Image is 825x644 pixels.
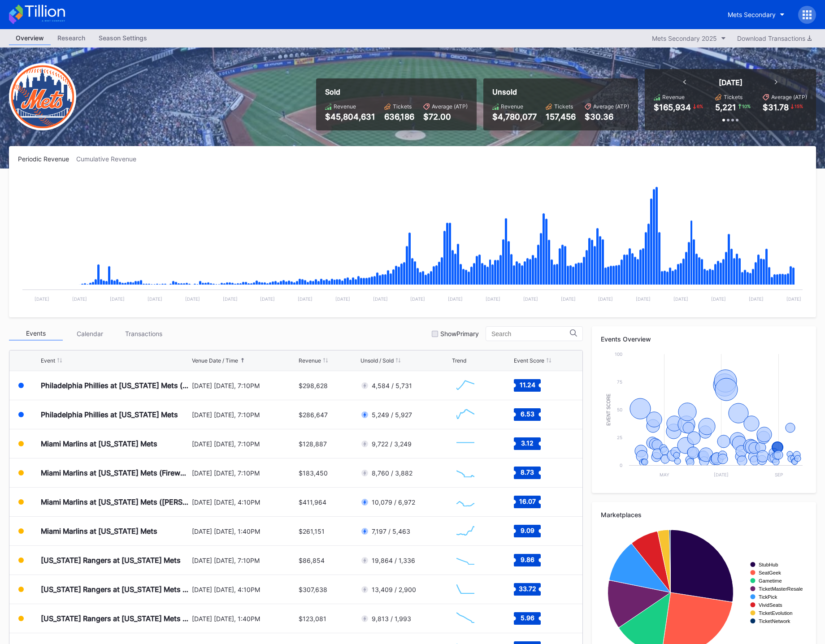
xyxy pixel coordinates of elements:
a: Season Settings [92,31,154,45]
text: TickPick [759,594,777,600]
div: Average (ATP) [432,103,468,110]
svg: Chart title [18,174,807,308]
svg: Chart title [601,350,807,484]
button: Mets Secondary 2025 [647,32,730,44]
div: $298,628 [299,382,328,389]
div: Revenue [299,357,321,364]
div: Calendar [63,327,117,341]
text: SeatGeek [759,570,781,575]
div: Event [41,357,55,364]
div: Unsold [492,87,629,96]
div: Marketplaces [601,511,807,519]
text: 33.72 [519,585,536,592]
a: Overview [9,31,51,45]
div: 10,079 / 6,972 [372,498,415,506]
text: Sep [775,472,783,477]
div: Download Transactions [737,35,812,42]
div: 10 % [741,103,751,110]
text: [DATE] [523,296,538,302]
svg: Chart title [452,520,479,542]
text: [DATE] [185,296,200,302]
div: Revenue [501,103,523,110]
div: Cumulative Revenue [76,155,143,163]
div: $286,647 [299,411,328,419]
div: [US_STATE] Rangers at [US_STATE] Mets (Mets Alumni Classic/Mrs. Met Taxicab [GEOGRAPHIC_DATA] Giv... [41,585,190,594]
div: Average (ATP) [771,94,807,100]
div: $123,081 [299,615,326,622]
img: New-York-Mets-Transparent.png [9,63,76,130]
text: [DATE] [260,296,275,302]
div: Miami Marlins at [US_STATE] Mets [41,439,157,448]
div: Tickets [724,94,742,100]
div: Venue Date / Time [192,357,238,364]
svg: Chart title [452,374,479,397]
div: Miami Marlins at [US_STATE] Mets ([PERSON_NAME] Giveaway) [41,497,190,506]
text: [DATE] [110,296,125,302]
svg: Chart title [452,491,479,513]
text: [DATE] [561,296,576,302]
text: [DATE] [711,296,726,302]
div: $183,450 [299,469,328,477]
div: 9,813 / 1,993 [372,615,411,622]
text: 6.53 [521,410,534,418]
text: [DATE] [448,296,463,302]
div: [DATE] [DATE], 4:10PM [192,586,296,593]
div: $165,934 [654,103,691,112]
div: Tickets [393,103,412,110]
div: Miami Marlins at [US_STATE] Mets [41,527,157,536]
div: $307,638 [299,586,327,593]
div: Revenue [662,94,685,100]
div: [DATE] [DATE], 1:40PM [192,615,296,622]
text: [DATE] [72,296,87,302]
div: Sold [325,87,468,96]
div: $4,780,077 [492,112,537,121]
svg: Chart title [452,432,479,455]
div: Average (ATP) [593,103,629,110]
div: 5,221 [715,103,736,112]
text: May [660,472,669,477]
div: 19,864 / 1,336 [372,557,415,564]
text: [DATE] [35,296,49,302]
div: $72.00 [423,112,468,121]
div: Trend [452,357,466,364]
text: 9.09 [521,527,534,534]
div: Events [9,327,63,341]
text: [DATE] [598,296,613,302]
div: Research [51,31,92,44]
div: Miami Marlins at [US_STATE] Mets (Fireworks Night) [41,468,190,477]
text: [DATE] [223,296,238,302]
div: [DATE] [DATE], 7:10PM [192,557,296,564]
div: 157,456 [546,112,576,121]
text: TicketMasterResale [759,586,803,592]
svg: Chart title [452,403,479,426]
div: Revenue [334,103,356,110]
text: Event Score [606,393,611,426]
div: Mets Secondary 2025 [652,35,717,42]
svg: Chart title [452,462,479,484]
text: [DATE] [673,296,688,302]
text: 50 [617,407,622,412]
div: $31.78 [763,103,789,112]
svg: Chart title [452,578,479,601]
div: Periodic Revenue [18,155,76,163]
div: [US_STATE] Rangers at [US_STATE] Mets [41,556,181,565]
div: [DATE] [DATE], 4:10PM [192,498,296,506]
text: 3.12 [521,439,534,447]
text: 5.96 [521,614,534,622]
div: [DATE] [DATE], 7:10PM [192,411,296,419]
div: 8,760 / 3,882 [372,469,412,477]
div: Philadelphia Phillies at [US_STATE] Mets [41,410,178,419]
text: Gametime [759,578,782,583]
text: [DATE] [749,296,764,302]
div: [DATE] [DATE], 7:10PM [192,469,296,477]
text: 9.86 [521,556,534,563]
a: Research [51,31,92,45]
text: 100 [615,351,622,357]
text: [DATE] [636,296,651,302]
div: Event Score [514,357,544,364]
button: Download Transactions [733,32,816,44]
div: $86,854 [299,557,325,564]
div: Philadelphia Phillies at [US_STATE] Mets (SNY Players Pins Featuring [PERSON_NAME], [PERSON_NAME]... [41,381,190,390]
text: [DATE] [714,472,729,477]
div: 636,186 [384,112,414,121]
